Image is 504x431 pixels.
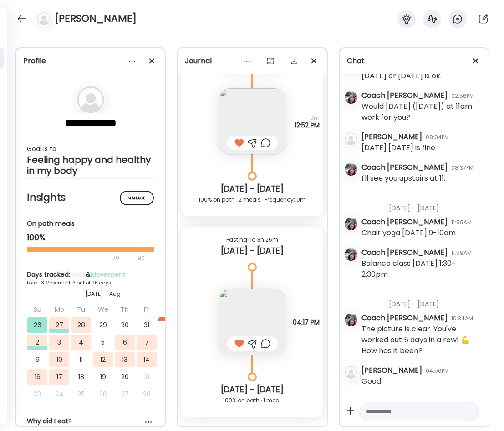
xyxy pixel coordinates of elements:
[93,317,113,333] div: 29
[77,86,104,113] img: bg-avatar-default.svg
[71,369,91,385] div: 18
[361,162,448,173] div: Coach [PERSON_NAME]
[137,253,146,264] div: 90
[49,386,69,402] div: 24
[71,302,91,317] div: Tu
[158,302,178,317] div: Sa
[27,232,154,243] div: 100%
[361,90,448,101] div: Coach [PERSON_NAME]
[361,247,448,258] div: Coach [PERSON_NAME]
[27,386,47,402] div: 23
[361,132,422,142] div: [PERSON_NAME]
[345,132,357,145] img: bg-avatar-default.svg
[361,193,481,217] div: [DATE] - [DATE]
[115,352,135,367] div: 13
[27,335,47,350] div: 2
[451,249,472,257] div: 11:59AM
[361,376,381,387] div: Good
[115,302,135,317] div: Th
[27,302,47,317] div: Su
[345,314,357,326] img: avatars%2F3oh6dRocyxbjBjEj4169e9TrPlM2
[27,317,47,333] div: 26
[27,219,154,228] div: On path meals
[158,317,178,333] div: 1
[49,335,69,350] div: 3
[188,245,316,256] div: [DATE] - [DATE]
[361,101,481,123] div: Would [DATE] ([DATE]) at 11am work for you?
[361,173,445,184] div: I'll see you upstairs at 11.
[70,270,86,279] span: Food
[361,228,456,238] div: Chair yoga [DATE] 9-10am
[93,352,113,367] div: 12
[115,335,135,350] div: 6
[347,56,481,66] div: Chat
[93,386,113,402] div: 26
[49,352,69,367] div: 10
[93,302,113,317] div: We
[188,234,316,245] div: Fasting: 1d 3h 25m
[49,302,69,317] div: Mo
[345,91,357,104] img: avatars%2F3oh6dRocyxbjBjEj4169e9TrPlM2
[55,11,137,26] h4: [PERSON_NAME]
[71,386,91,402] div: 25
[137,335,157,350] div: 7
[91,270,126,279] span: Movement
[71,317,91,333] div: 28
[158,352,178,367] div: 15
[27,154,154,176] div: Feeling happy and healthy in my body
[158,369,178,385] div: 22
[158,335,178,350] div: 8
[49,317,69,333] div: 27
[426,133,449,142] div: 08:04PM
[27,416,154,426] div: Why did I eat?
[158,317,178,321] div: Aug
[361,142,435,153] div: [DATE] [DATE] is fine
[137,302,157,317] div: Fr
[71,335,91,350] div: 4
[345,218,357,230] img: avatars%2F3oh6dRocyxbjBjEj4169e9TrPlM2
[361,313,448,324] div: Coach [PERSON_NAME]
[49,369,69,385] div: 17
[188,395,316,406] div: 100% on path · 1 meal
[27,369,47,385] div: 16
[27,143,154,154] div: Goal is to
[219,289,285,355] img: images%2FoXNfmj8jDUTPA1M5xZg3TQaBHgj1%2Fhw5GPkQP34sOIqghUOMy%2F78hpIp0q5Tq2BufT7wNN_240
[451,314,473,323] div: 10:34AM
[27,191,154,204] h2: Insights
[361,324,481,356] div: The picture is clear. You've worked out 5 days in a row! 💪How has it been?
[295,122,320,129] span: 12:52 PM
[27,290,179,298] div: [DATE] - Aug
[361,365,422,376] div: [PERSON_NAME]
[361,217,448,228] div: Coach [PERSON_NAME]
[27,270,179,279] div: Days tracked: &
[27,279,179,286] div: Food: 13 Movement: 3 out of 26 days
[115,317,135,333] div: 30
[451,92,474,100] div: 02:56PM
[93,335,113,350] div: 5
[293,319,320,326] span: 04:17 PM
[120,191,154,205] div: Manage
[37,12,50,25] img: bg-avatar-default.svg
[361,289,481,313] div: [DATE] - [DATE]
[361,258,481,280] div: Balance class [DATE] 1:30-2:30pm
[188,183,316,194] div: [DATE] - [DATE]
[137,352,157,367] div: 14
[188,384,316,395] div: [DATE] - [DATE]
[345,366,357,379] img: bg-avatar-default.svg
[345,163,357,176] img: avatars%2F3oh6dRocyxbjBjEj4169e9TrPlM2
[158,386,178,402] div: 29
[361,71,442,81] div: [DATE] or [DATE] is ok.
[345,248,357,261] img: avatars%2F3oh6dRocyxbjBjEj4169e9TrPlM2
[71,352,91,367] div: 11
[426,367,449,375] div: 04:56PM
[188,194,316,205] div: 100% on path · 2 meals · Frequency: 0m
[27,352,47,367] div: 9
[27,253,135,264] div: 70
[451,218,472,227] div: 11:59AM
[23,56,158,66] div: Profile
[115,369,135,385] div: 20
[115,386,135,402] div: 27
[137,369,157,385] div: 21
[185,56,319,66] div: Journal
[219,88,285,154] img: images%2FoXNfmj8jDUTPA1M5xZg3TQaBHgj1%2FRpfqC4gIzmVnjkKGKrCB%2FZ1KmDtUh5CReAvRaFuv2_240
